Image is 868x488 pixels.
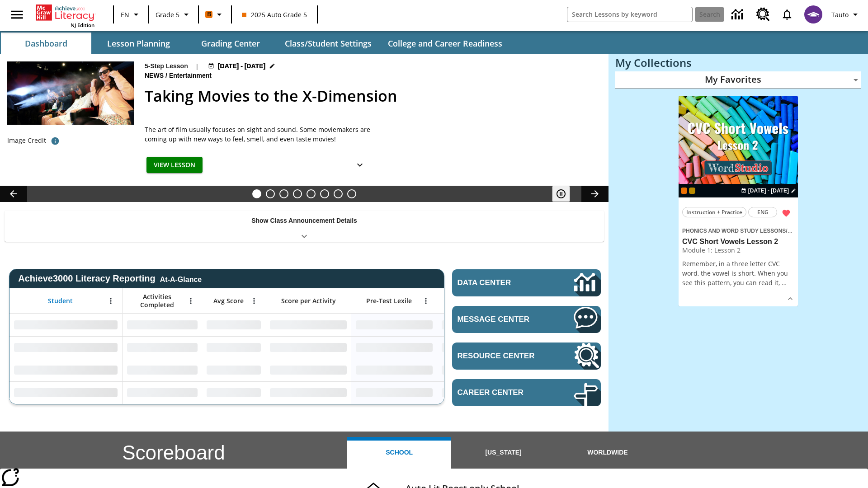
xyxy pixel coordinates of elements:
[347,189,356,198] button: Slide 8 Sleepless in the Animal Kingdom
[202,381,265,404] div: No Data,
[242,10,307,19] span: 2025 Auto Grade 5
[437,359,523,381] div: No Data,
[207,9,211,20] span: B
[202,336,265,359] div: No Data,
[213,297,244,305] span: Avg Score
[307,189,316,198] button: Slide 5 Pre-release lesson
[279,189,288,198] button: Slide 3 What's the Big Idea?
[156,10,179,19] span: Grade 5
[160,274,202,284] div: At-A-Glance
[419,294,433,308] button: Open Menu
[682,207,746,217] button: Instruction + Practice
[202,6,228,23] button: Boost Class color is orange. Change class color
[452,269,601,296] a: Data Center
[18,273,202,284] span: Achieve3000 Literacy Reporting
[381,33,509,54] button: College and Career Readiness
[145,61,188,71] p: 5-Step Lesson
[251,216,357,225] p: Show Class Announcement Details
[458,388,547,397] span: Career Center
[831,10,849,19] span: Tauto
[185,33,276,54] button: Grading Center
[452,379,601,406] a: Career Center
[437,381,523,404] div: No Data,
[828,6,864,23] button: Profile/Settings
[218,61,265,71] span: [DATE] - [DATE]
[121,10,129,19] span: EN
[202,359,265,381] div: No Data,
[152,6,195,23] button: Grade: Grade 5, Select a grade
[266,189,275,198] button: Slide 2 Cars of the Future?
[5,211,604,242] div: Show Class Announcement Details
[458,315,547,324] span: Message Center
[778,205,794,221] button: Remove from Favorites
[7,61,134,125] img: Panel in front of the seats sprays water mist to the happy audience at a 4DX-equipped theater.
[48,297,73,305] span: Student
[581,186,609,202] button: Lesson carousel, Next
[552,186,570,202] button: Pause
[458,278,543,287] span: Data Center
[437,336,523,359] div: No Data,
[682,237,794,247] h3: CVC Short Vowels Lesson 2
[748,207,777,217] button: ENG
[788,228,835,234] span: CVC Short Vowels
[775,3,799,26] a: Notifications
[46,133,64,149] button: Photo credit: Photo by The Asahi Shimbun via Getty Images
[751,2,775,27] a: Resource Center, Will open in new tab
[739,187,798,195] button: Aug 25 - Aug 25 Choose Dates
[117,6,146,23] button: Language: EN, Select a language
[145,125,371,144] p: The art of film usually focuses on sight and sound. Some moviemakers are coming up with new ways ...
[184,294,198,308] button: Open Menu
[123,381,202,404] div: No Data,
[206,61,278,71] button: Aug 22 - Aug 24 Choose Dates
[351,157,369,174] button: Show Details
[452,343,601,370] a: Resource Center, Will open in new tab
[127,293,187,309] span: Activities Completed
[334,189,343,198] button: Slide 7 Making a Difference for the Planet
[247,294,261,308] button: Open Menu
[726,2,751,27] a: Data Center
[169,71,213,81] span: Entertainment
[104,294,118,308] button: Open Menu
[93,33,184,54] button: Lesson Planning
[252,189,261,198] button: Slide 1 Taking Movies to the X-Dimension
[281,297,336,305] span: Score per Activity
[366,297,412,305] span: Pre-Test Lexile
[278,33,379,54] button: Class/Student Settings
[123,336,202,359] div: No Data,
[804,5,822,23] img: avatar image
[786,226,792,235] span: /
[36,3,94,28] div: Home
[146,157,203,174] button: View Lesson
[679,96,798,307] div: lesson details
[556,437,660,469] button: Worldwide
[202,314,265,336] div: No Data,
[293,189,302,198] button: Slide 4 One Idea, Lots of Hard Work
[4,1,30,28] button: Open side menu
[615,71,861,89] div: My Favorites
[452,306,601,333] a: Message Center
[123,359,202,381] div: No Data,
[71,22,94,28] span: NJ Edition
[451,437,555,469] button: [US_STATE]
[689,188,695,194] div: New 2025 class
[682,259,794,287] p: Remember, in a three letter CVC word, the vowel is short. When you see this pattern, you can read...
[165,72,167,79] span: /
[552,186,579,202] div: Pause
[437,314,523,336] div: No Data,
[458,352,547,361] span: Resource Center
[783,292,797,305] button: Show Details
[320,189,329,198] button: Slide 6 Career Lesson
[615,56,861,69] h3: My Collections
[145,71,165,81] span: News
[682,228,786,234] span: Phonics and Word Study Lessons
[1,33,91,54] button: Dashboard
[123,314,202,336] div: No Data,
[7,136,46,145] p: Image Credit
[195,61,199,71] span: |
[681,188,687,194] div: Current Class
[686,207,742,217] span: Instruction + Practice
[757,207,769,217] span: ENG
